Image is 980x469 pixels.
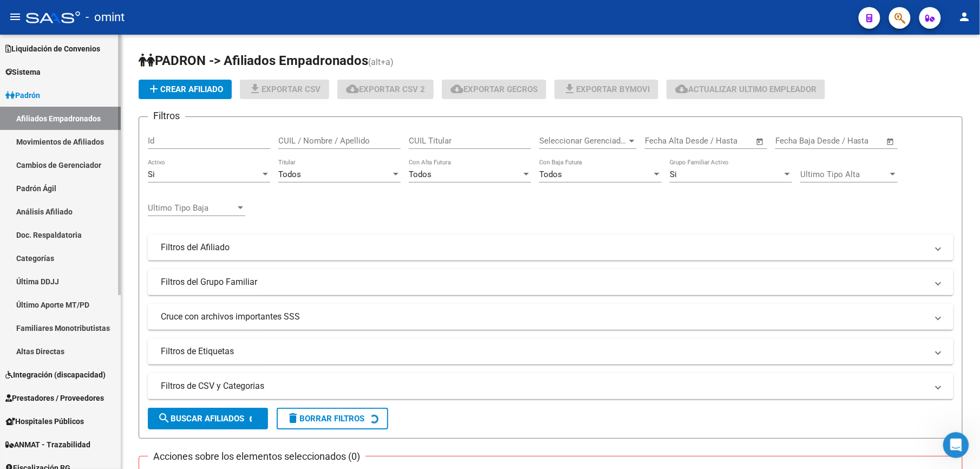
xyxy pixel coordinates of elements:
[17,49,169,81] div: Buenos dias, Muchas gracias por comunicarse con el soporte técnico de la plataforma.
[277,408,388,429] button: Borrar Filtros
[17,292,147,303] div: De nada, ¡Que tenga un lindo dia!
[148,408,268,429] button: Buscar Afiliados
[161,276,927,288] mat-panel-title: Filtros del Grupo Familiar
[161,311,927,323] mat-panel-title: Cruce con archivos importantes SSS
[148,203,236,213] span: Ultimo Tipo Baja
[7,4,28,25] button: go back
[148,304,953,330] mat-expansion-panel-header: Cruce con archivos importantes SSS
[17,95,169,127] div: desde esta pantalla tiene el link de acceso al cronograma de la SSS
[286,412,299,425] mat-icon: delete
[48,250,199,271] div: Nono, ya pude encontrarlo. Muchísimas gracias!!!
[17,95,102,104] a: [URL][DOMAIN_NAME]
[5,392,104,404] span: Prestadores / Proveedores
[368,57,394,67] span: (alt+a)
[17,207,169,228] div: [PERSON_NAME] a la espera de sus comentarios
[9,243,208,286] div: Sofía dice…
[885,135,897,148] button: Open calendar
[186,350,203,368] button: Enviar un mensaje…
[5,415,84,427] span: Hospitales Públicos
[5,89,40,101] span: Padrón
[161,346,927,357] mat-panel-title: Filtros de Etiquetas
[161,380,927,392] mat-panel-title: Filtros de CSV y Categorias
[161,242,927,253] mat-panel-title: Filtros del Afiliado
[51,355,60,363] button: Adjuntar un archivo
[775,136,811,146] input: Start date
[286,414,364,424] span: Borrar Filtros
[148,338,953,364] mat-expansion-panel-header: Filtros de Etiquetas
[5,43,100,55] span: Liquidación de Convenios
[34,355,43,363] button: Selector de gif
[450,82,463,95] mat-icon: cloud_download
[539,170,562,179] span: Todos
[5,369,106,381] span: Integración (discapacidad)
[139,53,368,68] span: PADRON -> Afiliados Empadronados
[147,82,160,95] mat-icon: add
[9,10,22,23] mat-icon: menu
[409,170,432,179] span: Todos
[943,432,969,458] iframe: Intercom live chat
[249,84,321,94] span: Exportar CSV
[139,80,232,99] button: Crear Afiliado
[240,80,329,99] button: Exportar CSV
[147,84,223,94] span: Crear Afiliado
[754,135,767,148] button: Open calendar
[9,286,155,310] div: De nada, ¡Que tenga un lindo dia!Soporte • Hace 2h
[820,136,873,146] input: End date
[442,80,546,99] button: Exportar GECROS
[346,84,425,94] span: Exportar CSV 2
[9,134,208,175] div: Soporte dice…
[9,175,157,199] div: ¿Podemos ayudarla con algo más?
[249,82,262,95] mat-icon: file_download
[148,234,953,260] mat-expansion-panel-header: Filtros del Afiliado
[148,108,185,123] h3: Filtros
[9,88,208,134] div: Soporte dice…
[148,269,953,295] mat-expansion-panel-header: Filtros del Grupo Familiar
[539,136,627,146] span: Seleccionar Gerenciador
[53,5,66,14] h1: Fin
[645,136,680,146] input: Start date
[17,312,78,318] div: Soporte • Hace 2h
[189,4,210,25] button: Inicio
[5,439,90,451] span: ANMAT - Trazabilidad
[675,82,688,95] mat-icon: cloud_download
[9,286,208,334] div: Soporte dice…
[148,373,953,399] mat-expansion-panel-header: Filtros de CSV y Categorias
[563,84,650,94] span: Exportar Bymovi
[690,136,742,146] input: End date
[158,414,244,424] span: Buscar Afiliados
[9,88,178,133] div: [URL][DOMAIN_NAME]desde esta pantalla tiene el link de acceso al cronograma de la SSS
[148,170,155,179] span: Si
[675,84,816,94] span: Actualizar ultimo Empleador
[800,170,888,179] span: Ultimo Tipo Alta
[278,170,301,179] span: Todos
[9,200,178,234] div: [PERSON_NAME] a la espera de sus comentarios
[554,80,658,99] button: Exportar Bymovi
[563,82,576,95] mat-icon: file_download
[5,66,41,78] span: Sistema
[9,42,208,88] div: Soporte dice…
[667,80,825,99] button: Actualizar ultimo Empleador
[450,84,538,94] span: Exportar GECROS
[17,182,148,193] div: ¿Podemos ayudarla con algo más?
[337,80,434,99] button: Exportar CSV 2
[670,170,677,179] span: Si
[958,10,971,23] mat-icon: person
[31,6,48,23] img: Profile image for Fin
[53,14,168,24] p: El equipo también puede ayudar
[9,332,207,350] textarea: Escribe un mensaje...
[9,200,208,243] div: Soporte dice…
[9,175,208,200] div: Soporte dice…
[346,82,359,95] mat-icon: cloud_download
[39,243,208,277] div: Nono, ya pude encontrarlo. Muchísimas gracias!!!
[9,42,178,87] div: Buenos dias, Muchas gracias por comunicarse con el soporte técnico de la plataforma.
[86,5,125,29] span: - omint
[148,449,365,464] h3: Acciones sobre los elementos seleccionados (0)
[17,355,25,363] button: Selector de emoji
[158,412,171,425] mat-icon: search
